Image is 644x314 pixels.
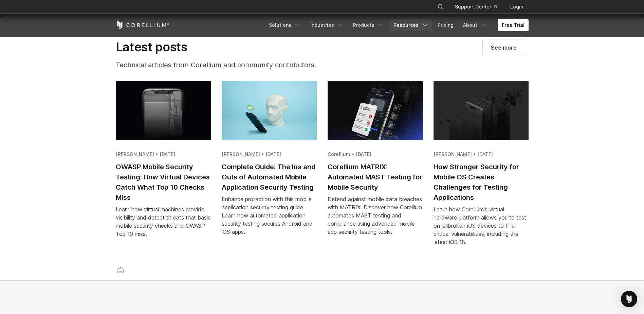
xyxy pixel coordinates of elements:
[116,81,211,246] a: OWASP Mobile Security Testing: How Virtual Devices Catch What Top 10 Checks Miss [PERSON_NAME] • ...
[306,19,348,31] a: Industries
[328,81,423,140] img: Corellium MATRIX: Automated MAST Testing for Mobile Security
[389,19,432,31] a: Resources
[116,205,211,238] div: Learn how virtual machines provide visibility and detect threats that basic mobile security check...
[116,151,211,158] div: [PERSON_NAME] • [DATE]
[328,195,423,236] div: Defend against mobile data breaches with MATRIX. Discover how Corellium automates MAST testing an...
[116,39,347,54] h2: Latest posts
[434,162,529,203] h2: How Stronger Security for Mobile OS Creates Challenges for Testing Applications
[498,19,529,31] a: Free Trial
[434,205,529,246] div: Learn how Corellium's virtual hardware platform allows you to test on jailbroken iOS devices to f...
[459,19,491,31] a: About
[116,162,211,203] h2: OWASP Mobile Security Testing: How Virtual Devices Catch What Top 10 Checks Miss
[434,19,458,31] a: Pricing
[222,162,317,192] h2: Complete Guide: The Ins and Outs of Automated Mobile Application Security Testing
[265,19,305,31] a: Solutions
[328,151,423,158] div: Corellium • [DATE]
[222,81,317,140] img: Complete Guide: The Ins and Outs of Automated Mobile Application Security Testing
[434,151,529,158] div: [PERSON_NAME] • [DATE]
[116,21,170,29] a: Corellium Home
[328,162,423,192] h2: Corellium MATRIX: Automated MAST Testing for Mobile Security
[114,265,127,275] a: Corellium home
[265,19,529,31] div: Navigation Menu
[621,291,637,307] div: Open Intercom Messenger
[449,1,502,13] a: Support Center
[491,43,517,52] span: See more
[116,81,211,140] img: OWASP Mobile Security Testing: How Virtual Devices Catch What Top 10 Checks Miss
[116,60,347,70] p: Technical articles from Corellium and community contributors.
[222,195,317,236] div: Enhance protection with this mobile application security testing guide. Learn how automated appli...
[222,81,317,244] a: Complete Guide: The Ins and Outs of Automated Mobile Application Security Testing [PERSON_NAME] •...
[222,151,317,158] div: [PERSON_NAME] • [DATE]
[349,19,388,31] a: Products
[434,81,529,140] img: How Stronger Security for Mobile OS Creates Challenges for Testing Applications
[505,1,529,13] a: Login
[434,81,529,254] a: How Stronger Security for Mobile OS Creates Challenges for Testing Applications [PERSON_NAME] • [...
[328,81,423,244] a: Corellium MATRIX: Automated MAST Testing for Mobile Security Corellium • [DATE] Corellium MATRIX:...
[435,1,447,13] button: Search
[429,1,529,13] div: Navigation Menu
[483,39,525,56] a: Visit our blog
